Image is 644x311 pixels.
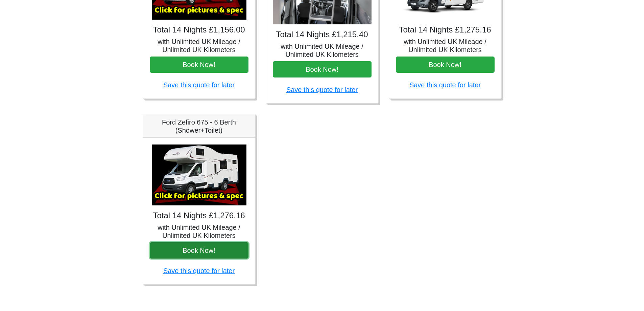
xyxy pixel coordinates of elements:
[396,25,495,35] h4: Total 14 Nights £1,275.16
[152,145,246,205] img: Ford Zefiro 675 - 6 Berth (Shower+Toilet)
[150,223,248,240] h5: with Unlimited UK Mileage / Unlimited UK Kilometers
[163,267,235,274] a: Save this quote for later
[273,42,372,59] h5: with Unlimited UK Mileage / Unlimited UK Kilometers
[273,61,372,77] button: Book Now!
[150,57,248,73] button: Book Now!
[273,30,372,40] h4: Total 14 Nights £1,215.40
[286,86,358,93] a: Save this quote for later
[150,211,248,221] h4: Total 14 Nights £1,276.16
[163,81,235,89] a: Save this quote for later
[150,38,248,54] h5: with Unlimited UK Mileage / Unlimited UK Kilometers
[150,242,248,259] button: Book Now!
[150,118,248,134] h5: Ford Zefiro 675 - 6 Berth (Shower+Toilet)
[396,57,495,73] button: Book Now!
[396,38,495,54] h5: with Unlimited UK Mileage / Unlimited UK Kilometers
[150,25,248,35] h4: Total 14 Nights £1,156.00
[409,81,481,89] a: Save this quote for later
